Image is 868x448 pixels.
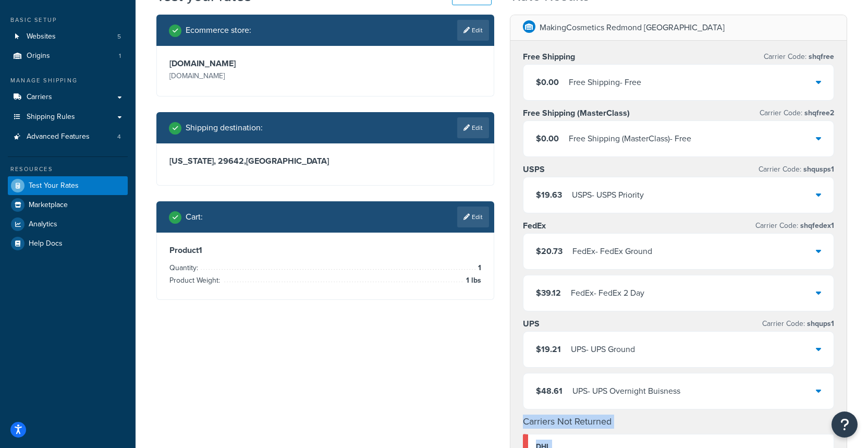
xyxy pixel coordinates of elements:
[117,132,121,141] span: 4
[571,286,644,300] div: FedEx - FedEx 2 Day
[523,52,575,62] h3: Free Shipping
[117,32,121,41] span: 5
[8,127,128,147] li: Advanced Features
[536,76,559,88] span: $0.00
[169,275,223,286] span: Product Weight:
[536,343,561,355] span: $19.21
[8,196,128,214] a: Marketplace
[805,318,834,329] span: shqups1
[8,165,128,174] div: Resources
[463,274,481,287] span: 1 lbs
[536,189,562,201] span: $19.63
[29,181,79,190] span: Test Your Rates
[569,131,691,146] div: Free Shipping (MasterClass) - Free
[27,32,56,41] span: Websites
[764,50,834,64] p: Carrier Code:
[29,220,57,229] span: Analytics
[523,108,630,118] h3: Free Shipping (MasterClass)
[523,319,540,329] h3: UPS
[8,27,128,46] li: Websites
[755,219,834,233] p: Carrier Code:
[759,162,834,177] p: Carrier Code:
[186,212,203,222] h2: Cart :
[475,262,481,274] span: 1
[169,156,481,166] h3: [US_STATE], 29642 , [GEOGRAPHIC_DATA]
[540,20,725,35] p: MakingCosmetics Redmond [GEOGRAPHIC_DATA]
[169,69,323,83] p: [DOMAIN_NAME]
[27,52,50,60] span: Origins
[27,113,75,122] span: Shipping Rules
[523,415,835,429] h4: Carriers Not Returned
[8,176,128,195] a: Test Your Rates
[8,76,128,85] div: Manage Shipping
[169,262,201,273] span: Quantity:
[536,385,563,397] span: $48.61
[186,26,251,35] h2: Ecommerce store :
[802,107,834,118] span: shqfree2
[457,117,489,138] a: Edit
[29,201,68,210] span: Marketplace
[572,188,644,202] div: USPS - USPS Priority
[457,207,489,227] a: Edit
[8,88,128,107] a: Carriers
[8,107,128,127] a: Shipping Rules
[798,220,834,231] span: shqfedex1
[536,132,559,144] span: $0.00
[801,164,834,175] span: shqusps1
[571,342,635,357] div: UPS - UPS Ground
[169,58,323,69] h3: [DOMAIN_NAME]
[572,244,652,259] div: FedEx - FedEx Ground
[29,239,63,248] span: Help Docs
[119,52,121,60] span: 1
[8,46,128,66] a: Origins1
[8,27,128,46] a: Websites5
[8,46,128,66] li: Origins
[8,234,128,253] a: Help Docs
[569,75,641,90] div: Free Shipping - Free
[186,123,263,132] h2: Shipping destination :
[27,93,52,102] span: Carriers
[536,287,561,299] span: $39.12
[8,16,128,25] div: Basic Setup
[832,411,858,438] button: Open Resource Center
[457,20,489,41] a: Edit
[572,384,680,398] div: UPS - UPS Overnight Buisness
[536,245,563,257] span: $20.73
[27,132,90,141] span: Advanced Features
[8,127,128,147] a: Advanced Features4
[760,106,834,120] p: Carrier Code:
[169,245,481,256] h3: Product 1
[523,221,546,231] h3: FedEx
[523,164,545,175] h3: USPS
[762,317,834,331] p: Carrier Code:
[8,215,128,234] a: Analytics
[806,51,834,62] span: shqfree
